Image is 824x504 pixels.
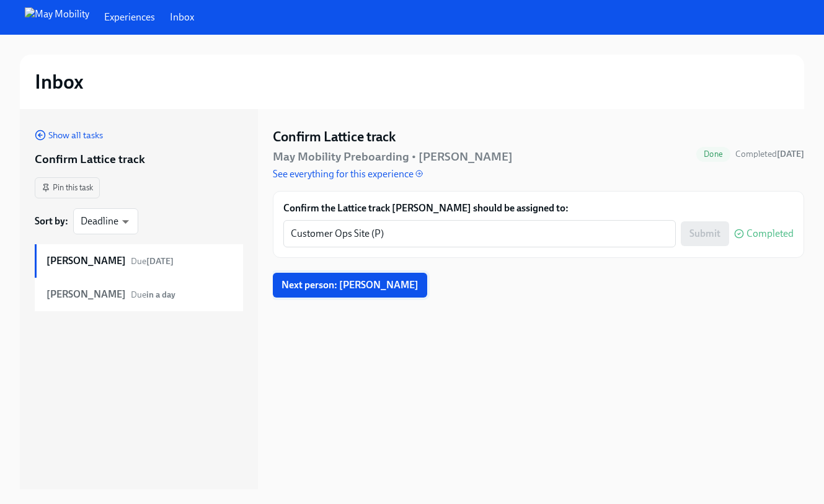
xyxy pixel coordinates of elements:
img: May Mobility [25,7,89,27]
label: Confirm the Lattice track [PERSON_NAME] should be assigned to: [283,201,794,215]
strong: [DATE] [146,256,174,267]
a: See everything for this experience [273,167,423,181]
span: Pin this task [42,182,93,194]
a: [PERSON_NAME]Duein a day [35,278,243,311]
button: Pin this task [35,177,100,198]
a: [PERSON_NAME]Due[DATE] [35,244,243,278]
span: Completed [746,229,794,239]
span: Completed [735,149,804,159]
a: Inbox [170,11,194,24]
div: Deadline [73,208,138,234]
strong: [PERSON_NAME] [47,288,126,301]
span: Due [131,256,174,267]
span: Done [696,149,730,159]
a: Show all tasks [35,128,103,141]
button: Next person: [PERSON_NAME] [273,273,427,298]
strong: Sort by : [35,214,68,228]
h4: Confirm Lattice track [273,128,396,146]
span: October 9th, 2025 09:00 [131,290,175,300]
a: Experiences [104,11,155,24]
button: Show all tasks [35,129,103,141]
h5: May Mobility Preboarding • [PERSON_NAME] [273,149,513,165]
span: October 7th, 2025 11:15 [735,148,804,160]
strong: [DATE] [777,149,804,159]
span: October 7th, 2025 09:00 [131,256,174,267]
strong: in a day [146,290,175,300]
h2: Inbox [35,69,84,94]
textarea: Customer Ops Site (P) [291,226,668,241]
span: Due [131,290,175,300]
span: Next person: [PERSON_NAME] [281,279,419,291]
div: Confirm Lattice track [35,151,145,167]
strong: [PERSON_NAME] [47,254,126,268]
